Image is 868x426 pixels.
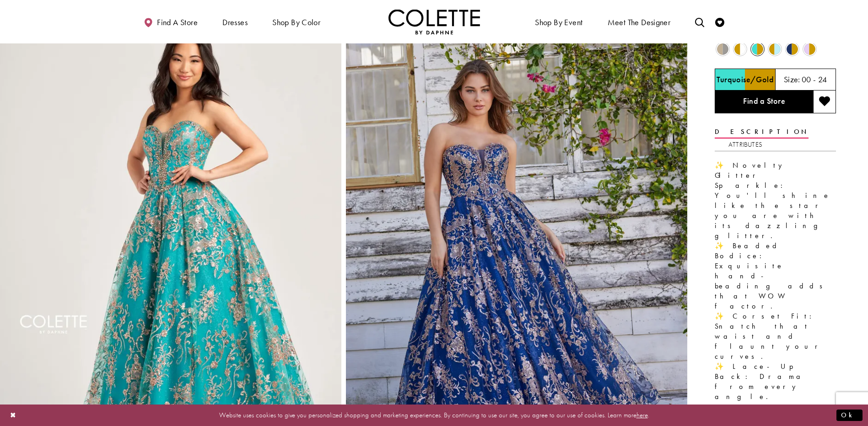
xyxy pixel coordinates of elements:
[608,18,671,27] span: Meet the designer
[66,409,802,421] p: Website uses cookies to give you personalized shopping and marketing experiences. By continuing t...
[388,9,480,34] a: Visit Home Page
[141,9,200,34] a: Find a store
[802,75,827,84] h5: 00 - 24
[715,40,836,58] div: Product color controls state depends on size chosen
[836,410,863,421] button: Submit Dialog
[535,18,582,27] span: Shop By Event
[717,75,774,84] h5: Chosen color
[272,18,320,27] span: Shop by color
[767,41,783,57] div: Light Blue/Gold
[715,125,809,138] a: Description
[784,74,800,85] span: Size:
[270,9,323,34] span: Shop by color
[388,9,480,34] img: Colette by Daphne
[732,41,748,57] div: Gold/White
[749,41,766,57] div: Turquoise/Gold
[157,18,198,27] span: Find a store
[713,9,727,34] a: Check Wishlist
[802,41,818,57] div: Lilac/Gold
[715,160,836,402] div: ✨ Novelty Glitter Sparkle: You'll shine like the star you are with its dazzling glitter. ✨ Beaded...
[715,41,731,57] div: Gold/Pewter
[784,41,800,57] div: Navy/Gold
[220,9,250,34] span: Dresses
[813,91,836,113] button: Add to wishlist
[715,91,813,113] a: Find a Store
[5,407,21,423] button: Close Dialog
[222,18,248,27] span: Dresses
[533,9,585,34] span: Shop By Event
[605,9,673,34] a: Meet the designer
[728,138,762,151] a: Attributes
[693,9,706,34] a: Toggle search
[636,410,648,420] a: here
